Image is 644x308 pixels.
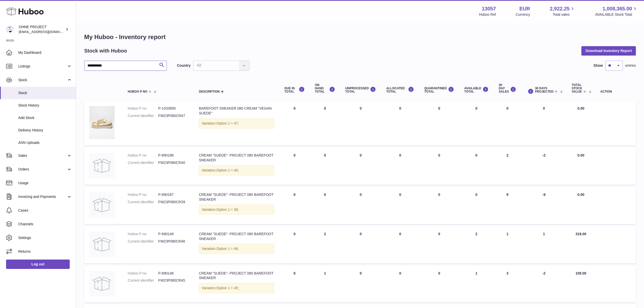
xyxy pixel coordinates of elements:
[158,278,189,283] dd: FW23P080CR45
[600,90,631,93] div: Action
[521,227,567,263] td: 1
[89,106,115,139] img: product image
[84,33,636,41] h1: My Huboo - Inventory report
[578,153,584,157] span: 0.00
[18,115,72,120] span: Add Stock
[479,12,496,17] div: Huboo Ref
[18,153,67,158] span: Sales
[128,153,158,158] dt: Huboo P no
[550,5,570,12] span: 2,922.25
[158,113,189,118] dd: FW23P080CR47
[459,187,494,224] td: 0
[199,232,274,241] div: CREAM "SUEDE"- PROJECT 080 BAREFOOT SNEAKER
[459,101,494,145] td: 0
[340,187,381,224] td: 0
[199,153,274,163] div: CREAM "SUEDE"- PROJECT 080 BAREFOOT SNEAKER
[199,244,274,254] div: Variation:
[89,232,115,257] img: product image
[158,271,189,276] dd: P-890148
[217,208,239,212] span: Option 1 = 39;
[217,286,239,290] span: Option 1 = 45;
[464,87,489,93] div: AVAILABLE Total
[199,90,220,93] span: Description
[595,5,638,17] a: 1,008,365.00 AVAILABLE Stock Total
[128,239,158,244] dt: Current identifier
[18,208,72,213] span: Cases
[521,101,567,145] td: 0
[128,106,158,111] dt: Huboo P no
[18,103,72,108] span: Stock History
[18,64,67,69] span: Listings
[128,90,147,93] span: Huboo P no
[340,227,381,263] td: 0
[199,192,274,202] div: CREAM "SUEDE"- PROJECT 080 BAREFOOT SNEAKER
[18,50,72,55] span: My Dashboard
[310,227,340,263] td: 2
[217,247,239,251] span: Option 1 = 46;
[158,106,189,111] dd: P-1033859
[550,5,576,17] a: 2,922.25 Total sales
[494,227,521,263] td: 1
[6,260,70,269] a: Log out
[279,266,310,303] td: 0
[553,12,575,17] span: Total sales
[521,187,567,224] td: -9
[482,5,496,12] strong: 13057
[438,271,440,275] span: 0
[18,194,67,199] span: Invoicing and Payments
[438,106,440,110] span: 0
[459,266,494,303] td: 1
[381,101,419,145] td: 0
[89,271,115,296] img: product image
[158,192,189,197] dd: P-890187
[494,187,521,224] td: 9
[199,118,274,129] div: Variation:
[18,128,72,133] span: Delivery History
[386,87,414,93] div: ALLOCATED Total
[18,78,67,82] span: Stock
[535,87,553,93] span: 30 DAYS PROJECTED
[128,278,158,283] dt: Current identifier
[199,283,274,293] div: Variation:
[128,200,158,204] dt: Current identifier
[279,227,310,263] td: 0
[128,271,158,276] dt: Huboo P no
[576,232,586,236] span: 318.00
[381,148,419,185] td: 0
[576,271,586,275] span: 159.00
[89,192,115,218] img: product image
[424,87,454,93] div: QUARANTINED Total
[128,232,158,236] dt: Huboo P no
[217,168,239,172] span: Option 1 = 40;
[521,148,567,185] td: -2
[459,148,494,185] td: 0
[158,153,189,158] dd: P-890188
[158,232,189,236] dd: P-890149
[494,266,521,303] td: 3
[199,165,274,176] div: Variation:
[340,148,381,185] td: 0
[381,187,419,224] td: 0
[499,83,516,94] div: 30 DAY SALES
[6,26,14,33] img: internalAdmin-13057@internal.huboo.com
[279,148,310,185] td: 0
[310,101,340,145] td: 0
[84,47,127,54] h2: Stock with Huboo
[19,25,64,34] div: OHNE PROJECT
[521,266,567,303] td: -2
[158,200,189,204] dd: FW23P080CR39
[340,266,381,303] td: 0
[340,101,381,145] td: 0
[310,266,340,303] td: 1
[310,148,340,185] td: 0
[438,153,440,157] span: 0
[18,222,72,227] span: Channels
[158,160,189,165] dd: FW23P080CR40
[128,160,158,165] dt: Current identifier
[199,106,274,116] div: BAREFOOT SNEAKER 080 CREAM "VEGAN SUEDE"
[581,46,636,55] button: Download Inventory Report
[578,106,584,110] span: 0.00
[516,12,530,17] div: Currency
[18,140,72,145] span: ASN Uploads
[315,83,335,94] div: ON HAND Total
